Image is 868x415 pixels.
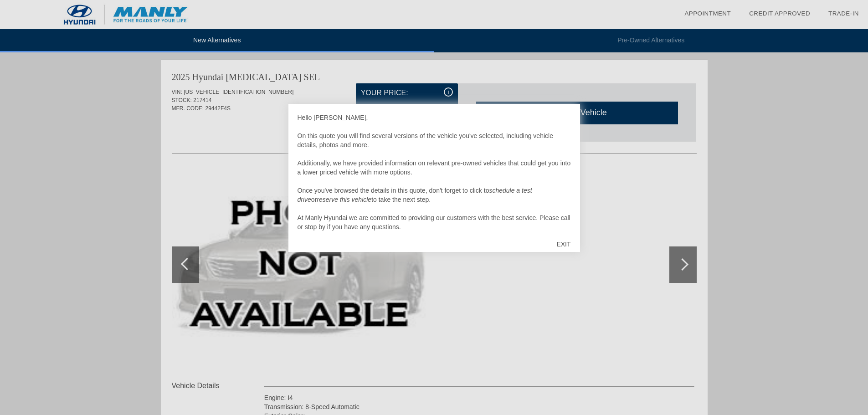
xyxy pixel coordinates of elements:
[298,187,532,203] em: schedule a test drive
[547,231,580,258] div: EXIT
[298,113,571,231] div: Hello [PERSON_NAME], On this quote you will find several versions of the vehicle you've selected,...
[317,196,371,203] em: reserve this vehicle
[749,10,810,17] a: Credit Approved
[684,10,731,17] a: Appointment
[828,10,859,17] a: Trade-In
